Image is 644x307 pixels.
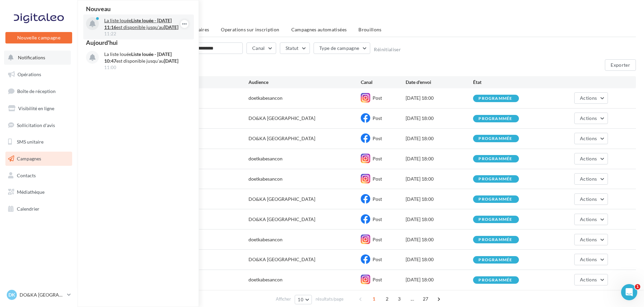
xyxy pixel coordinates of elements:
[248,115,315,122] div: DO&KA [GEOGRAPHIC_DATA]
[406,79,473,86] div: Date d'envoi
[4,51,71,65] button: Notifications
[276,296,291,302] span: Afficher
[373,115,382,121] span: Post
[605,59,636,71] button: Exporter
[478,238,512,242] div: programmée
[478,258,512,262] div: programmée
[574,254,608,265] button: Actions
[291,27,347,32] span: Campagnes automatisées
[248,196,315,203] div: DO&KA [GEOGRAPHIC_DATA]
[574,234,608,245] button: Actions
[17,173,36,178] span: Contacts
[373,156,382,161] span: Post
[248,216,315,223] div: DO&KA [GEOGRAPHIC_DATA]
[580,156,597,161] span: Actions
[373,216,382,222] span: Post
[420,294,431,304] span: 27
[478,96,512,101] div: programmée
[406,135,473,142] div: [DATE] 18:00
[246,42,276,54] button: Canal
[8,291,15,298] span: DK
[316,296,344,302] span: résultats/page
[17,139,43,145] span: SMS unitaire
[580,95,597,101] span: Actions
[580,216,597,222] span: Actions
[18,71,41,77] span: Opérations
[298,297,303,302] span: 10
[18,55,45,60] span: Notifications
[373,196,382,202] span: Post
[221,27,279,32] span: Operations sur inscription
[369,294,379,304] span: 1
[4,101,74,116] a: Visibilité en ligne
[406,216,473,223] div: [DATE] 18:00
[4,67,74,82] a: Opérations
[248,95,283,101] div: doetkabesancon
[574,133,608,144] button: Actions
[580,237,597,242] span: Actions
[407,294,418,304] span: ...
[478,197,512,202] div: programmée
[574,214,608,225] button: Actions
[4,185,74,199] a: Médiathèque
[478,177,512,181] div: programmée
[373,176,382,182] span: Post
[373,95,382,101] span: Post
[373,256,382,262] span: Post
[406,276,473,283] div: [DATE] 18:00
[478,157,512,161] div: programmée
[574,274,608,285] button: Actions
[18,105,54,111] span: Visibilité en ligne
[635,284,640,289] span: 1
[580,196,597,202] span: Actions
[358,27,382,32] span: Brouillons
[248,155,283,162] div: doetkabesancon
[17,88,56,94] span: Boîte de réception
[406,115,473,122] div: [DATE] 18:00
[574,153,608,164] button: Actions
[373,277,382,282] span: Post
[478,217,512,222] div: programmée
[580,277,597,282] span: Actions
[574,92,608,104] button: Actions
[406,95,473,101] div: [DATE] 18:00
[394,294,405,304] span: 3
[4,152,74,166] a: Campagnes
[248,276,283,283] div: doetkabesancon
[4,202,74,216] a: Calendrier
[621,284,637,300] iframe: Intercom live chat
[248,176,283,182] div: doetkabesancon
[478,278,512,282] div: programmée
[473,79,540,86] div: État
[406,176,473,182] div: [DATE] 18:00
[248,236,283,243] div: doetkabesancon
[580,135,597,141] span: Actions
[574,173,608,185] button: Actions
[4,118,74,132] a: Sollicitation d'avis
[280,42,310,54] button: Statut
[4,168,74,183] a: Contacts
[406,256,473,263] div: [DATE] 18:00
[373,237,382,242] span: Post
[382,294,392,304] span: 2
[295,295,312,304] button: 10
[580,176,597,182] span: Actions
[361,79,406,86] div: Canal
[17,156,41,161] span: Campagnes
[5,32,72,43] button: Nouvelle campagne
[86,11,636,21] div: Mes campagnes
[406,196,473,203] div: [DATE] 18:00
[20,291,64,298] p: DO&KA [GEOGRAPHIC_DATA]
[580,256,597,262] span: Actions
[17,189,45,195] span: Médiathèque
[17,122,55,128] span: Sollicitation d'avis
[4,135,74,149] a: SMS unitaire
[406,236,473,243] div: [DATE] 18:00
[574,193,608,205] button: Actions
[373,135,382,141] span: Post
[406,155,473,162] div: [DATE] 18:00
[478,117,512,121] div: programmée
[5,288,72,301] a: DK DO&KA [GEOGRAPHIC_DATA]
[374,47,401,52] button: Réinitialiser
[574,113,608,124] button: Actions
